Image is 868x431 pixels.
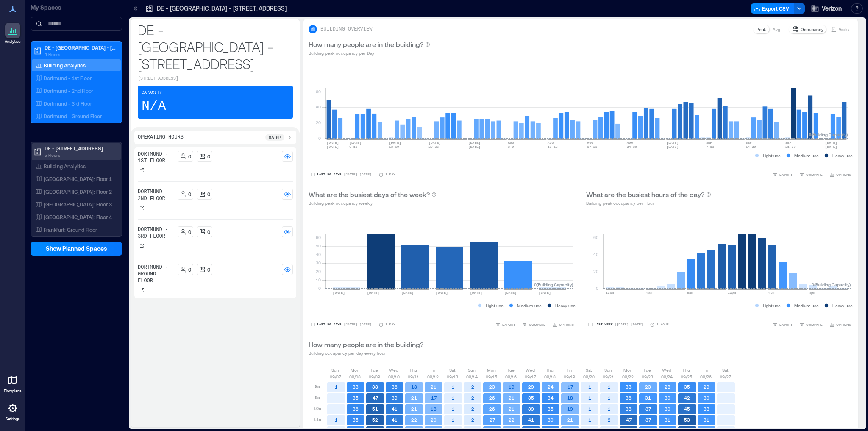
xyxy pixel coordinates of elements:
[684,384,690,389] text: 35
[626,384,632,389] text: 33
[44,163,86,170] p: Building Analytics
[528,406,534,412] text: 39
[548,406,554,412] text: 35
[595,286,598,291] tspan: 0
[657,322,669,327] p: 1 Hour
[5,39,21,44] p: Analytics
[728,291,736,295] text: 12pm
[525,373,536,380] p: 09/17
[768,291,775,295] text: 4pm
[316,104,321,109] tspan: 40
[142,98,166,115] p: N/A
[687,291,693,295] text: 8am
[763,152,781,159] p: Light use
[548,417,554,423] text: 30
[367,291,379,295] text: [DATE]
[773,26,780,33] p: Avg
[389,145,399,149] text: 13-19
[316,260,321,265] tspan: 30
[188,153,191,160] p: 0
[746,141,752,145] text: SEP
[44,226,97,233] p: Frankfurt: Ground Floor
[822,4,842,13] span: Verizon
[318,286,321,291] tspan: 0
[471,395,474,400] text: 2
[1,370,24,396] a: Floorplans
[389,141,401,145] text: [DATE]
[44,201,112,208] p: [GEOGRAPHIC_DATA]: Floor 3
[567,395,573,400] text: 18
[593,269,598,274] tspan: 20
[331,367,339,373] p: Sun
[645,406,651,412] text: 37
[330,373,341,380] p: 09/07
[529,322,545,327] span: COMPARE
[706,145,714,149] text: 7-13
[722,367,728,373] p: Sat
[45,51,116,58] p: 4 Floors
[468,367,476,373] p: Sun
[468,141,481,145] text: [DATE]
[623,367,632,373] p: Mon
[138,134,184,141] p: Operating Hours
[392,406,398,412] text: 41
[587,145,597,149] text: 17-23
[353,395,359,400] text: 35
[626,406,632,412] text: 38
[471,406,474,412] text: 2
[586,367,592,373] p: Sat
[593,252,598,257] tspan: 40
[645,384,651,389] text: 23
[508,145,514,149] text: 3-9
[588,406,591,412] text: 1
[188,228,191,235] p: 0
[546,367,554,373] p: Thu
[316,269,321,274] tspan: 20
[704,384,709,389] text: 29
[486,373,497,380] p: 09/15
[349,145,357,149] text: 6-12
[517,302,542,309] p: Medium use
[645,395,651,400] text: 31
[45,145,116,152] p: DE - [STREET_ADDRESS]
[487,367,496,373] p: Mon
[684,417,690,423] text: 53
[771,320,794,329] button: EXPORT
[666,141,679,145] text: [DATE]
[207,228,210,235] p: 0
[269,134,281,141] p: 8a - 6p
[349,141,362,145] text: [DATE]
[44,113,102,120] p: Dortmund - Ground Floor
[138,21,293,72] p: DE - [GEOGRAPHIC_DATA] - [STREET_ADDRESS]
[505,373,517,380] p: 09/16
[548,145,558,149] text: 10-16
[207,153,210,160] p: 0
[44,87,93,94] p: Dortmund - 2nd Floor
[314,416,321,423] p: 11a
[700,373,712,380] p: 09/26
[832,302,853,309] p: Heavy use
[509,395,515,400] text: 21
[528,417,534,423] text: 41
[309,320,373,329] button: Last 90 Days |[DATE]-[DATE]
[349,373,361,380] p: 09/08
[431,406,437,412] text: 18
[385,322,395,327] p: 1 Day
[779,322,793,327] span: EXPORT
[45,152,116,158] p: 5 Floors
[2,20,23,47] a: Analytics
[567,417,573,423] text: 21
[316,120,321,125] tspan: 20
[409,367,417,373] p: Thu
[526,367,535,373] p: Wed
[427,373,439,380] p: 09/12
[44,214,112,220] p: [GEOGRAPHIC_DATA]: Floor 4
[627,145,637,149] text: 24-30
[309,350,423,356] p: Building occupancy per day every hour
[327,145,339,149] text: [DATE]
[188,266,191,273] p: 0
[353,384,359,389] text: 33
[502,322,515,327] span: EXPORT
[559,322,574,327] span: OPTIONS
[431,367,435,373] p: Fri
